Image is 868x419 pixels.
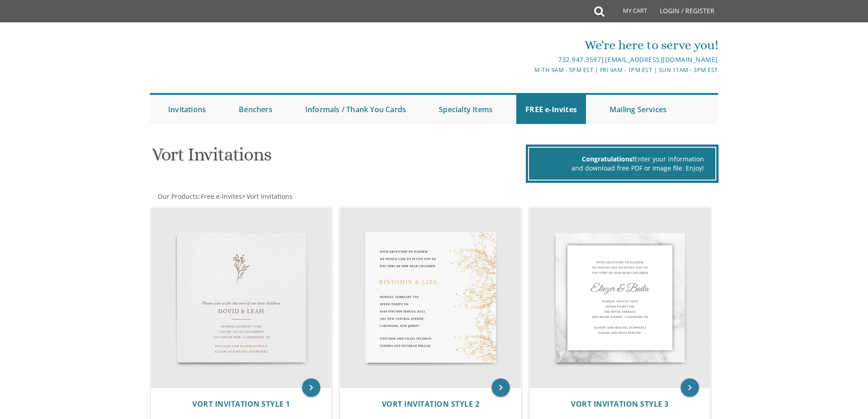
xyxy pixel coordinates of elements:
span: > [242,192,293,201]
img: Vort Invitation Style 1 [151,207,332,388]
img: Vort Invitation Style 2 [340,207,521,388]
a: keyboard_arrow_right [492,378,510,397]
a: [EMAIL_ADDRESS][DOMAIN_NAME] [605,55,718,64]
a: keyboard_arrow_right [681,378,699,397]
div: | [340,54,718,65]
span: Vort Invitation Style 2 [382,399,480,409]
a: 732.947.3597 [558,55,601,64]
h1: Vort Invitations [152,145,524,171]
a: Vort Invitation Style 3 [571,400,669,409]
a: Informals / Thank You Cards [296,95,415,124]
img: Vort Invitation Style 3 [530,207,710,388]
div: and download free PDF or Image file. Enjoy! [540,164,704,173]
span: Congratulations! [582,155,634,163]
a: Vort Invitation Style 1 [192,400,290,409]
a: FREE e-Invites [516,95,586,124]
a: Vort Invitations [246,192,293,201]
a: Benchers [230,95,282,124]
div: Enter your information [540,155,704,164]
a: Invitations [159,95,215,124]
a: Free e-Invites [200,192,242,201]
a: Our Products [157,192,198,201]
a: Vort Invitation Style 2 [382,400,480,409]
span: Free e-Invites [201,192,242,201]
div: M-Th 9am - 5pm EST | Fri 9am - 1pm EST | Sun 11am - 3pm EST [340,65,718,75]
a: Specialty Items [430,95,502,124]
div: We're here to serve you! [340,36,718,54]
a: Mailing Services [601,95,676,124]
a: keyboard_arrow_right [302,378,320,397]
a: My Cart [603,1,653,24]
span: Vort Invitation Style 3 [571,399,669,409]
div: : [150,192,434,201]
span: Vort Invitations [247,192,293,201]
span: Vort Invitation Style 1 [192,399,290,409]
